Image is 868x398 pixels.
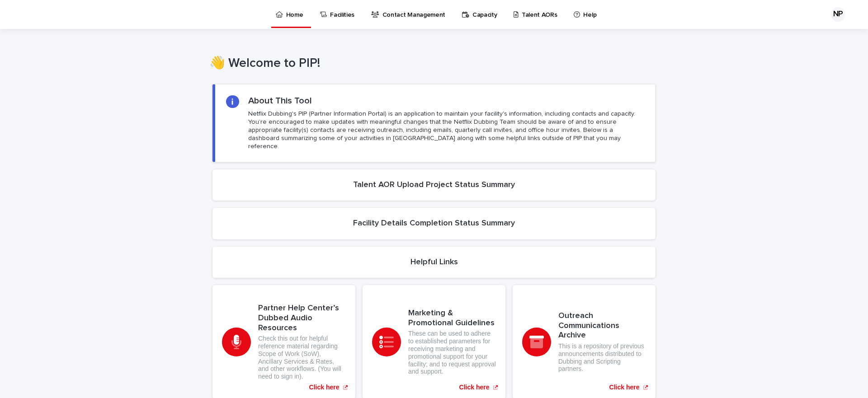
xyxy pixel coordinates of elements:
[248,110,644,151] p: Netflix Dubbing's PIP (Partner Information Portal) is an application to maintain your facility's ...
[831,7,845,22] div: NP
[258,335,346,380] p: Check this out for helpful reference material regarding Scope of Work (SoW), Ancillary Services &...
[248,95,312,106] h2: About This Tool
[353,180,515,190] h2: Talent AOR Upload Project Status Summary
[408,309,496,328] h3: Marketing & Promotional Guidelines
[558,311,646,341] h3: Outreach Communications Archive
[258,304,346,333] h3: Partner Help Center’s Dubbed Audio Resources
[209,56,652,71] h1: 👋 Welcome to PIP!
[609,384,640,391] p: Click here
[408,330,496,375] p: These can be used to adhere to established parameters for receiving marketing and promotional sup...
[558,342,646,373] p: This is a repository of previous announcements distributed to Dubbing and Scripting partners.
[309,384,340,391] p: Click here
[353,219,515,229] h2: Facility Details Completion Status Summary
[410,258,458,267] h2: Helpful Links
[459,384,490,391] p: Click here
